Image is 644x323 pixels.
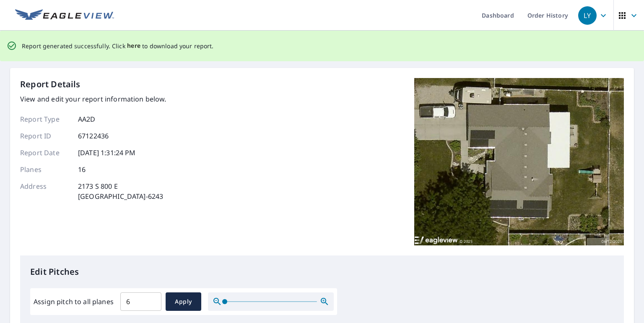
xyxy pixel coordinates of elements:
[78,181,163,201] p: 2173 S 800 E [GEOGRAPHIC_DATA]-6243
[166,292,201,311] button: Apply
[15,9,114,22] img: EV Logo
[30,266,614,278] p: Edit Pitches
[578,6,597,25] div: LY
[127,41,141,51] button: here
[78,164,86,175] p: 16
[20,78,80,91] p: Report Details
[20,148,70,158] p: Report Date
[20,181,70,201] p: Address
[20,164,70,175] p: Planes
[34,297,114,307] label: Assign pitch to all planes
[78,148,136,158] p: [DATE] 1:31:24 PM
[20,114,70,124] p: Report Type
[120,290,161,313] input: 00.0
[78,131,109,141] p: 67122436
[78,114,96,124] p: AA2D
[22,41,214,51] p: Report generated successfully. Click to download your report.
[20,131,70,141] p: Report ID
[172,297,195,307] span: Apply
[414,78,624,246] img: Top image
[20,94,166,104] p: View and edit your report information below.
